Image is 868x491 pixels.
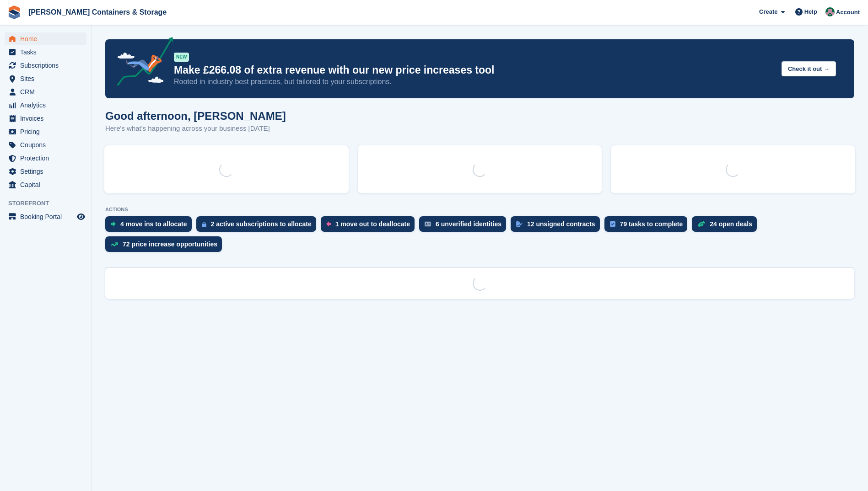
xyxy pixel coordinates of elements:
[211,220,312,228] div: 2 active subscriptions to allocate
[610,221,615,227] img: task-75834270c22a3079a89374b754ae025e5fb1db73e45f91037f5363f120a921f8.svg
[111,242,118,246] img: price_increase_opportunities-93ffe204e8149a01c8c9dc8f82e8f89637d9d84a8eef4429ea346261dce0b2c0.svg
[620,220,683,228] div: 79 tasks to complete
[5,72,86,85] a: menu
[174,64,774,77] p: Make £266.08 of extra revenue with our new price increases tool
[825,7,835,16] img: Julia Marcham
[20,59,75,72] span: Subscriptions
[804,7,817,16] span: Help
[335,220,410,228] div: 1 move out to deallocate
[5,165,86,178] a: menu
[5,210,86,223] a: menu
[196,216,321,236] a: 2 active subscriptions to allocate
[20,165,75,178] span: Settings
[20,139,75,151] span: Coupons
[20,210,75,223] span: Booking Portal
[836,8,860,17] span: Account
[20,85,75,98] span: CRM
[202,221,206,227] img: active_subscription_to_allocate_icon-d502201f5373d7db506a760aba3b589e785aa758c864c3986d89f69b8ff3...
[5,139,86,151] a: menu
[20,72,75,85] span: Sites
[419,216,511,236] a: 6 unverified identities
[5,112,86,125] a: menu
[326,221,331,227] img: move_outs_to_deallocate_icon-f764333ba52eb49d3ac5e1228854f67142a1ed5810a6f6cc68b1a99e826820c5.svg
[425,221,431,227] img: verify_identity-adf6edd0f0f0b5bbfe63781bf79b02c33cf7c696d77639b501bdc392416b5a36.svg
[5,152,86,165] a: menu
[759,7,777,16] span: Create
[782,61,836,76] button: Check it out →
[20,178,75,191] span: Capital
[5,46,86,59] a: menu
[25,5,170,20] a: [PERSON_NAME] Containers & Storage
[527,220,595,228] div: 12 unsigned contracts
[75,211,86,222] a: Preview store
[20,112,75,125] span: Invoices
[7,5,21,19] img: stora-icon-8386f47178a22dfd0bd8f6a31ec36ba5ce8667c1dd55bd0f319d3a0aa187defe.svg
[174,77,774,87] p: Rooted in industry best practices, but tailored to your subscriptions.
[436,220,501,228] div: 6 unverified identities
[697,221,705,227] img: deal-1b604bf984904fb50ccaf53a9ad4b4a5d6e5aea283cecdc64d6e3604feb123c2.svg
[105,207,854,213] p: ACTIONS
[120,220,187,228] div: 4 move ins to allocate
[516,221,523,227] img: contract_signature_icon-13c848040528278c33f63329250d36e43548de30e8caae1d1a13099fd9432cc5.svg
[710,220,752,228] div: 24 open deals
[174,53,189,62] div: NEW
[109,37,173,89] img: price-adjustments-announcement-icon-8257ccfd72463d97f412b2fc003d46551f7dbcb40ab6d574587a9cd5c0d94...
[20,125,75,138] span: Pricing
[111,221,116,227] img: move_ins_to_allocate_icon-fdf77a2bb77ea45bf5b3d319d69a93e2d87916cf1d5bf7949dd705db3b84f3ca.svg
[604,216,692,236] a: 79 tasks to complete
[511,216,604,236] a: 12 unsigned contracts
[105,110,286,122] h1: Good afternoon, [PERSON_NAME]
[321,216,419,236] a: 1 move out to deallocate
[5,85,86,98] a: menu
[5,178,86,191] a: menu
[20,152,75,165] span: Protection
[105,216,196,236] a: 4 move ins to allocate
[692,216,761,236] a: 24 open deals
[5,125,86,138] a: menu
[5,32,86,45] a: menu
[20,46,75,59] span: Tasks
[105,123,286,134] p: Here's what's happening across your business [DATE]
[20,32,75,45] span: Home
[8,199,91,208] span: Storefront
[5,99,86,112] a: menu
[20,99,75,112] span: Analytics
[123,240,217,248] div: 72 price increase opportunities
[105,236,226,256] a: 72 price increase opportunities
[5,59,86,72] a: menu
